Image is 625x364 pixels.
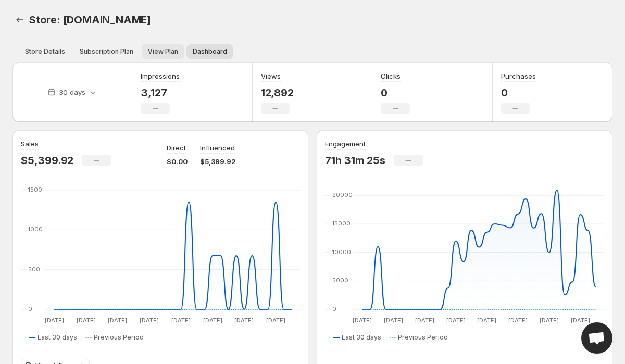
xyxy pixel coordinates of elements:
[25,47,65,56] span: Store Details
[398,333,448,342] span: Previous Period
[142,44,184,59] button: View plan
[167,156,187,167] p: $0.00
[325,139,366,149] h3: Engagement
[28,305,32,312] text: 0
[540,317,559,324] text: [DATE]
[234,317,254,324] text: [DATE]
[12,12,27,27] a: Back
[45,317,64,324] text: [DATE]
[381,71,401,81] h3: Clicks
[415,317,434,324] text: [DATE]
[108,317,127,324] text: [DATE]
[80,47,133,56] span: Subscription Plan
[203,317,222,324] text: [DATE]
[501,86,536,99] p: 0
[94,333,144,342] span: Previous Period
[261,71,281,81] h3: Views
[21,154,73,167] p: $5,399.92
[325,154,385,167] p: 71h 31m 25s
[381,86,410,99] p: 0
[141,71,180,81] h3: Impressions
[28,266,40,273] text: 500
[332,277,348,284] text: 5000
[141,86,180,99] p: 3,127
[581,322,612,354] a: Open chat
[508,317,528,324] text: [DATE]
[28,186,42,193] text: 1500
[477,317,496,324] text: [DATE]
[261,86,294,99] p: 12,892
[384,317,403,324] text: [DATE]
[200,156,236,167] p: $5,399.92
[73,44,140,59] button: Subscription plan
[501,71,536,81] h3: Purchases
[353,317,372,324] text: [DATE]
[193,47,227,56] span: Dashboard
[37,333,77,342] span: Last 30 days
[148,47,178,56] span: View Plan
[21,139,39,149] h3: Sales
[19,44,71,59] button: Store details
[332,220,351,227] text: 15000
[171,317,191,324] text: [DATE]
[332,305,336,312] text: 0
[332,248,351,256] text: 10000
[59,87,85,97] p: 30 days
[342,333,381,342] span: Last 30 days
[167,143,186,153] p: Direct
[571,317,590,324] text: [DATE]
[186,44,233,59] button: Dashboard
[446,317,466,324] text: [DATE]
[266,317,285,324] text: [DATE]
[29,14,151,26] span: Store: [DOMAIN_NAME]
[140,317,159,324] text: [DATE]
[332,191,353,198] text: 20000
[28,225,43,233] text: 1000
[77,317,96,324] text: [DATE]
[200,143,235,153] p: Influenced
